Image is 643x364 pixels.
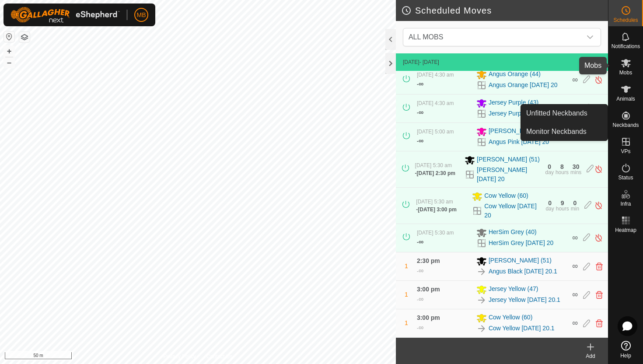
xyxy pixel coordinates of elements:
[594,233,603,242] img: Turn off schedule move
[417,230,454,236] span: [DATE] 5:30 am
[417,136,423,146] div: -
[417,79,423,89] div: -
[484,191,528,202] span: Cow Yellow (60)
[419,324,423,331] span: ∞
[620,201,631,206] span: Infra
[526,126,587,137] span: Monitor Neckbands
[419,238,423,245] span: ∞
[418,206,456,213] span: [DATE] 3:00 pm
[572,318,578,327] span: ∞
[419,267,423,274] span: ∞
[476,266,487,277] img: To
[521,123,608,140] a: Monitor Neckbands
[417,322,423,333] div: -
[489,98,538,108] span: Jersey Purple (43)
[571,206,579,211] div: min
[163,353,196,360] a: Privacy Policy
[489,137,549,147] a: Angus Pink [DATE] 20
[415,162,452,168] span: [DATE] 5:30 am
[620,353,631,358] span: Help
[621,149,630,154] span: VPs
[4,31,14,42] button: Reset Map
[594,164,603,174] img: Turn off schedule move
[489,295,560,304] a: Jersey Yellow [DATE] 20.1
[594,132,603,141] img: Turn off schedule move
[419,137,423,144] span: ∞
[489,109,556,118] a: Jersey Purple [DATE] 20
[573,352,608,360] div: Add
[405,291,408,298] span: 1
[616,96,635,101] span: Animals
[477,165,540,184] a: [PERSON_NAME] [DATE] 20
[612,44,640,49] span: Notifications
[417,72,454,78] span: [DATE] 4:30 am
[417,237,423,247] div: -
[489,80,558,90] a: Angus Orange [DATE] 20
[417,107,423,118] div: -
[594,75,603,84] img: Turn off schedule move
[573,164,580,170] div: 30
[417,100,454,106] span: [DATE] 4:30 am
[419,80,423,87] span: ∞
[608,337,643,362] a: Help
[615,227,636,233] span: Heatmap
[594,201,603,210] img: Turn off schedule move
[4,46,14,56] button: +
[489,267,557,276] a: Angus Black [DATE] 20.1
[4,57,14,68] button: –
[572,290,578,299] span: ∞
[405,319,408,326] span: 1
[417,294,423,304] div: -
[415,169,455,177] div: -
[612,122,639,128] span: Neckbands
[489,70,541,80] span: Angus Orange (44)
[613,17,638,23] span: Schedules
[556,206,569,211] div: hours
[526,108,587,119] span: Unfitted Neckbands
[548,200,552,206] div: 0
[572,104,578,112] span: ∞
[484,202,540,220] a: Cow Yellow [DATE] 20
[405,262,408,269] span: 1
[477,155,540,165] span: [PERSON_NAME] (51)
[489,256,552,266] span: [PERSON_NAME] (51)
[416,206,456,213] div: -
[572,75,578,84] span: ∞
[405,28,581,46] span: ALL MOBS
[545,170,554,175] div: day
[573,200,577,206] div: 0
[476,295,487,305] img: To
[570,170,581,175] div: mins
[489,238,553,248] a: HerSim Grey [DATE] 20
[521,105,608,122] a: Unfitted Neckbands
[417,286,440,293] span: 3:00 pm
[10,7,120,23] img: Gallagher Logo
[619,70,632,75] span: Mobs
[417,266,423,276] div: -
[618,175,633,180] span: Status
[417,170,455,176] span: [DATE] 2:30 pm
[206,353,232,360] a: Contact Us
[489,284,538,295] span: Jersey Yellow (47)
[409,33,443,41] span: ALL MOBS
[572,233,578,242] span: ∞
[416,199,453,205] span: [DATE] 5:30 am
[581,28,599,46] div: dropdown trigger
[548,164,551,170] div: 0
[401,5,608,16] h2: Scheduled Moves
[403,59,419,65] span: [DATE]
[572,262,578,270] span: ∞
[419,108,423,116] span: ∞
[417,257,440,264] span: 2:30 pm
[489,324,555,333] a: Cow Yellow [DATE] 20.1
[419,59,439,65] span: - [DATE]
[476,323,487,334] img: To
[489,227,537,238] span: HerSim Grey (40)
[561,200,564,206] div: 9
[545,206,554,211] div: day
[137,10,146,20] span: MB
[560,164,564,170] div: 8
[556,170,569,175] div: hours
